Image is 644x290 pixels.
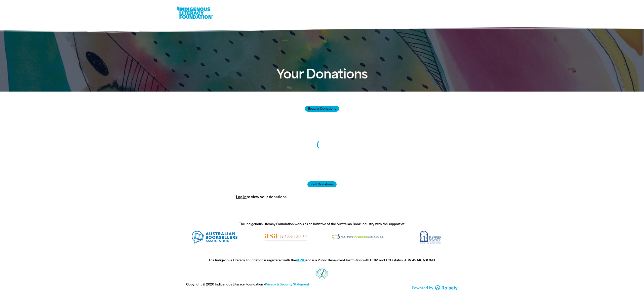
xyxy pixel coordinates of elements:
[236,195,247,199] a: Log in
[234,191,410,202] div: Donation stream
[276,66,368,82] span: Your Donations
[239,222,405,226] span: The Indigenous Literacy Foundation works as an initiative of the Australian Book Industry with th...
[265,283,309,286] a: Privacy & Security Statement
[305,106,339,112] span: Regular Donations
[236,194,408,199] p: to view your donations
[234,191,410,202] div: Paginated content
[186,283,309,286] span: Copyright © 2020 Indigenous Literacy Foundation ·
[209,259,436,262] span: The Indigenous Literacy Foundation is registered with the and is a Public Benevolent Institution ...
[296,259,306,262] a: ACNC
[307,181,337,187] span: Past Donations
